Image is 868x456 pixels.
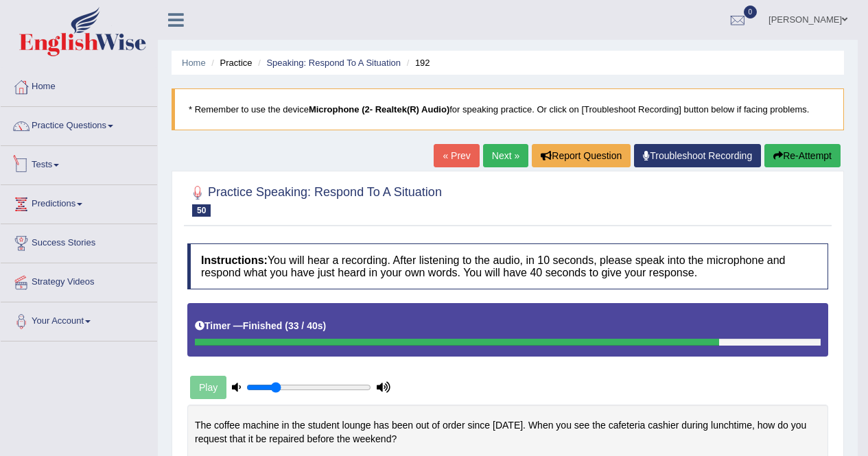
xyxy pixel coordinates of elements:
a: Home [182,58,206,68]
b: Instructions: [201,254,268,266]
b: 33 / 40s [288,320,323,331]
h5: Timer — [195,321,326,331]
a: Troubleshoot Recording [634,144,761,167]
blockquote: * Remember to use the device for speaking practice. Or click on [Troubleshoot Recording] button b... [172,88,844,130]
a: Strategy Videos [1,263,157,298]
a: Practice Questions [1,107,157,141]
a: « Prev [434,144,479,167]
button: Report Question [532,144,631,167]
a: Predictions [1,185,157,219]
span: 0 [744,5,758,19]
a: Your Account [1,302,157,337]
a: Home [1,68,157,102]
a: Speaking: Respond To A Situation [266,58,401,68]
li: Practice [208,56,252,69]
h4: You will hear a recording. After listening to the audio, in 10 seconds, please speak into the mic... [187,243,828,289]
button: Re-Attempt [764,144,841,167]
span: 50 [192,204,211,217]
a: Success Stories [1,224,157,259]
b: Finished [243,320,283,331]
b: ) [323,320,327,331]
b: ( [285,320,288,331]
li: 192 [403,56,430,69]
a: Next » [483,144,528,167]
b: Microphone (2- Realtek(R) Audio) [309,104,449,115]
h2: Practice Speaking: Respond To A Situation [187,182,442,217]
a: Tests [1,146,157,180]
